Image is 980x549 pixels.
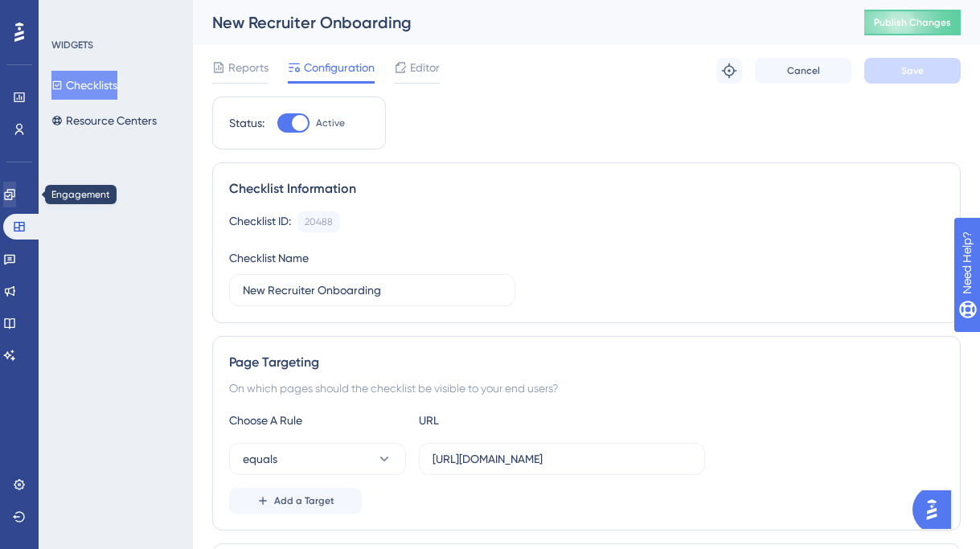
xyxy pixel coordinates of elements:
[787,64,820,77] span: Cancel
[864,58,961,84] button: Save
[755,58,851,84] button: Cancel
[229,353,944,372] div: Page Targeting
[274,494,334,507] span: Add a Target
[229,179,944,199] div: Checklist Information
[228,58,269,77] span: Reports
[901,64,924,77] span: Save
[864,10,961,35] button: Publish Changes
[410,58,440,77] span: Editor
[305,215,333,228] div: 20488
[243,449,277,469] span: equals
[912,485,961,534] iframe: UserGuiding AI Assistant Launcher
[433,450,691,468] input: yourwebsite.com/path
[229,379,944,398] div: On which pages should the checklist be visible to your end users?
[229,411,406,430] div: Choose A Rule
[229,248,309,268] div: Checklist Name
[51,106,157,135] button: Resource Centers
[419,411,596,430] div: URL
[229,443,406,475] button: equals
[316,117,345,129] span: Active
[229,211,291,232] div: Checklist ID:
[243,281,502,299] input: Type your Checklist name
[38,4,100,23] span: Need Help?
[229,113,264,133] div: Status:
[212,11,824,34] div: New Recruiter Onboarding
[51,71,117,100] button: Checklists
[51,39,93,51] div: WIDGETS
[874,16,951,29] span: Publish Changes
[304,58,375,77] span: Configuration
[229,488,362,514] button: Add a Target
